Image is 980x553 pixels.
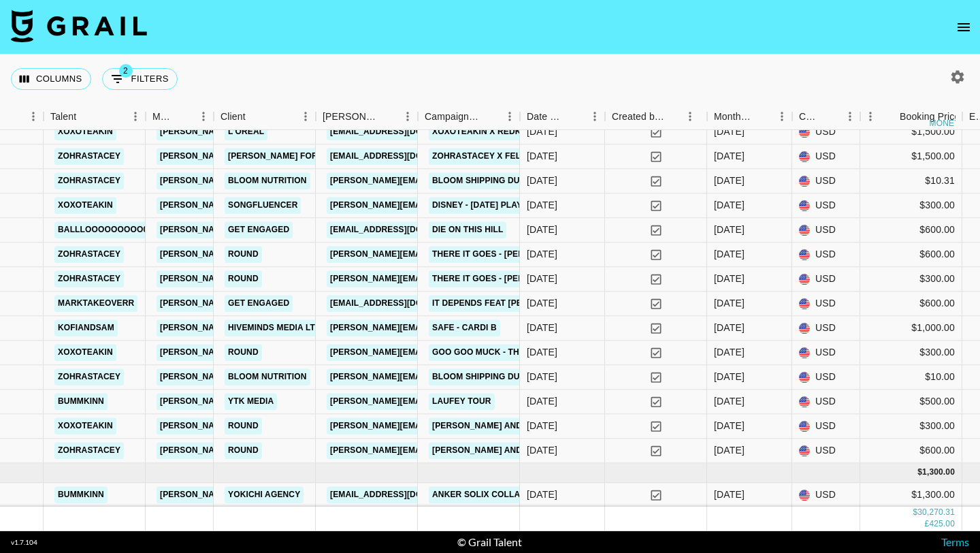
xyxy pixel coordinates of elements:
[418,104,520,130] div: Campaign (Type)
[316,104,418,130] div: Booker
[792,242,860,267] div: USD
[860,365,962,390] div: $10.00
[225,368,310,385] a: Bloom Nutrition
[429,246,577,263] a: There It Goes - [PERSON_NAME]
[665,107,684,126] button: Sort
[102,68,178,90] button: Show filters
[157,368,448,385] a: [PERSON_NAME][EMAIL_ADDRESS][PERSON_NAME][DOMAIN_NAME]
[429,148,646,165] a: Zohrastacey x Felorshop By [PERSON_NAME]
[429,319,500,336] a: Safe - Cardi B
[246,107,265,126] button: Sort
[327,319,549,336] a: [PERSON_NAME][EMAIL_ADDRESS][DOMAIN_NAME]
[54,123,116,140] a: xoxoteakin
[860,169,962,193] div: $10.31
[714,346,745,360] div: Sep '25
[157,172,448,189] a: [PERSON_NAME][EMAIL_ADDRESS][PERSON_NAME][DOMAIN_NAME]
[792,439,860,463] div: USD
[174,107,193,126] button: Sort
[860,120,962,144] div: $1,500.00
[220,104,246,130] div: Client
[860,414,962,439] div: $300.00
[917,467,922,479] div: $
[860,193,962,218] div: $300.00
[520,104,605,130] div: Date Created
[157,197,448,214] a: [PERSON_NAME][EMAIL_ADDRESS][PERSON_NAME][DOMAIN_NAME]
[429,295,581,312] a: It Depends feat [PERSON_NAME]
[527,104,566,130] div: Date Created
[860,218,962,242] div: $600.00
[913,507,917,519] div: $
[527,199,557,212] div: 10/09/2025
[157,148,448,165] a: [PERSON_NAME][EMAIL_ADDRESS][PERSON_NAME][DOMAIN_NAME]
[157,417,448,434] a: [PERSON_NAME][EMAIL_ADDRESS][PERSON_NAME][DOMAIN_NAME]
[922,467,955,479] div: 1,300.00
[714,223,745,237] div: Sep '25
[152,104,174,130] div: Manager
[799,104,821,130] div: Currency
[429,172,560,189] a: Bloom Shipping Dutie Fees
[125,106,146,127] button: Menu
[327,148,479,165] a: [EMAIL_ADDRESS][DOMAIN_NAME]
[327,344,549,361] a: [PERSON_NAME][EMAIL_ADDRESS][DOMAIN_NAME]
[54,148,124,165] a: zohrastacey
[54,246,124,263] a: zohrastacey
[792,414,860,439] div: USD
[225,270,262,287] a: Round
[157,246,448,263] a: [PERSON_NAME][EMAIL_ADDRESS][PERSON_NAME][DOMAIN_NAME]
[860,316,962,341] div: $1,000.00
[605,104,707,130] div: Created by Grail Team
[157,319,448,336] a: [PERSON_NAME][EMAIL_ADDRESS][PERSON_NAME][DOMAIN_NAME]
[193,106,214,127] button: Menu
[225,417,262,434] a: Round
[327,246,549,263] a: [PERSON_NAME][EMAIL_ADDRESS][DOMAIN_NAME]
[429,123,610,140] a: Xoxoteakin x Redken Collaboration
[397,106,418,127] button: Menu
[860,267,962,291] div: $300.00
[157,344,448,361] a: [PERSON_NAME][EMAIL_ADDRESS][PERSON_NAME][DOMAIN_NAME]
[225,148,510,165] a: [PERSON_NAME] FOR PERFUMES & COSMETICS TRADING CO. L.L.C
[429,368,557,385] a: Bloom Shipping Duty Fees
[225,393,277,410] a: YTK Media
[714,104,753,130] div: Month Due
[714,199,745,212] div: Sep '25
[527,444,557,458] div: 04/09/2025
[327,221,479,238] a: [EMAIL_ADDRESS][DOMAIN_NAME]
[950,14,977,41] button: open drawer
[429,442,683,459] a: [PERSON_NAME] and the Machine - Everybody Scream
[500,106,520,127] button: Menu
[792,104,860,130] div: Currency
[327,486,479,503] a: [EMAIL_ADDRESS][DOMAIN_NAME]
[327,172,549,189] a: [PERSON_NAME][EMAIL_ADDRESS][DOMAIN_NAME]
[54,486,108,503] a: bummkinn
[792,483,860,507] div: USD
[792,193,860,218] div: USD
[860,390,962,414] div: $500.00
[214,104,316,130] div: Client
[860,291,962,316] div: $600.00
[225,197,301,214] a: Songfluencer
[566,107,585,126] button: Sort
[50,104,76,130] div: Talent
[527,223,557,237] div: 26/09/2025
[860,144,962,169] div: $1,500.00
[429,417,683,434] a: [PERSON_NAME] and the Machine - Everybody Scream
[527,321,557,335] div: 23/09/2025
[119,64,133,78] span: 2
[225,123,267,140] a: L'oreal
[917,507,955,519] div: 30,270.31
[941,535,969,548] a: Terms
[707,104,792,130] div: Month Due
[527,248,557,262] div: 11/09/2025
[378,107,397,126] button: Sort
[792,267,860,291] div: USD
[225,442,262,459] a: Round
[54,344,116,361] a: xoxoteakin
[527,370,557,384] div: 26/09/2025
[840,106,860,127] button: Menu
[327,417,549,434] a: [PERSON_NAME][EMAIL_ADDRESS][DOMAIN_NAME]
[792,341,860,365] div: USD
[225,486,304,503] a: YOKICHI AGENCY
[714,150,745,163] div: Sep '25
[714,272,745,286] div: Sep '25
[157,486,448,503] a: [PERSON_NAME][EMAIL_ADDRESS][PERSON_NAME][DOMAIN_NAME]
